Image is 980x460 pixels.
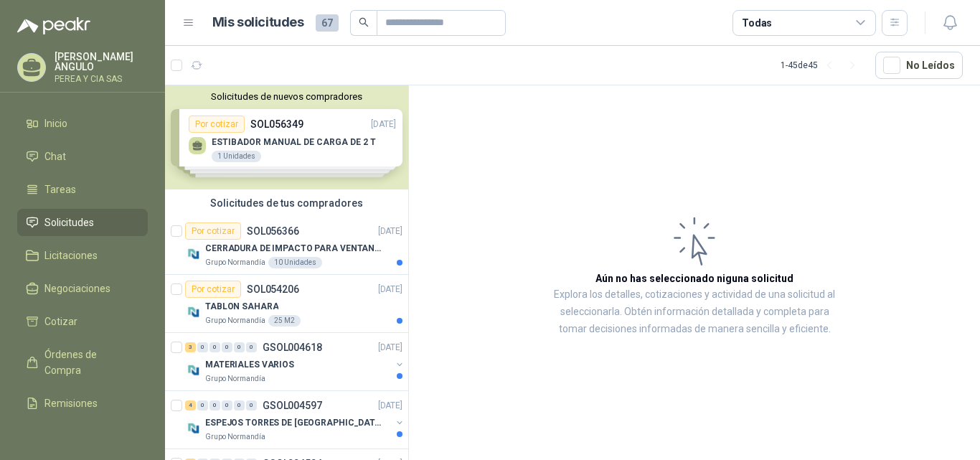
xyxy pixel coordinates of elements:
p: Grupo Normandía [205,431,265,443]
img: Company Logo [185,362,202,379]
span: 67 [316,14,339,32]
button: No Leídos [875,52,963,79]
a: 3 0 0 0 0 0 GSOL004618[DATE] Company LogoMATERIALES VARIOSGrupo Normandía [185,339,405,385]
div: 0 [246,342,257,352]
h1: Mis solicitudes [212,12,304,33]
img: Logo peakr [17,17,90,34]
a: Por cotizarSOL056366[DATE] Company LogoCERRADURA DE IMPACTO PARA VENTANASGrupo Normandía10 Unidades [165,217,408,275]
a: Inicio [17,110,148,137]
h3: Aún no has seleccionado niguna solicitud [595,271,793,286]
p: PEREA Y CIA SAS [55,75,148,83]
span: search [359,17,369,27]
span: Solicitudes [44,215,94,230]
p: ESPEJOS TORRES DE [GEOGRAPHIC_DATA][DATE] [205,416,384,430]
p: TABLON SAHARA [205,300,278,314]
a: Negociaciones [17,275,148,302]
div: 0 [246,400,257,410]
div: Todas [742,15,772,31]
span: Chat [44,149,66,164]
p: SOL054206 [247,284,299,294]
a: Órdenes de Compra [17,341,148,384]
div: 0 [197,400,208,410]
span: Negociaciones [44,281,110,296]
div: 0 [222,342,232,352]
div: Solicitudes de tus compradores [165,189,408,217]
p: [PERSON_NAME] ANGULO [55,52,148,72]
img: Company Logo [185,245,202,263]
span: Licitaciones [44,248,98,263]
div: 0 [234,342,245,352]
span: Remisiones [44,395,98,411]
button: Solicitudes de nuevos compradores [171,91,402,102]
a: Remisiones [17,390,148,417]
span: Inicio [44,116,67,131]
div: 25 M2 [268,315,301,327]
a: Tareas [17,176,148,203]
a: Por cotizarSOL054206[DATE] Company LogoTABLON SAHARAGrupo Normandía25 M2 [165,275,408,333]
div: Por cotizar [185,222,241,240]
p: Grupo Normandía [205,315,265,327]
span: Órdenes de Compra [44,347,134,378]
p: Grupo Normandía [205,373,265,385]
div: 3 [185,342,196,352]
img: Company Logo [185,420,202,437]
a: 4 0 0 0 0 0 GSOL004597[DATE] Company LogoESPEJOS TORRES DE [GEOGRAPHIC_DATA][DATE]Grupo Normandía [185,397,405,443]
p: [DATE] [378,283,402,296]
p: [DATE] [378,399,402,413]
a: Licitaciones [17,242,148,269]
p: GSOL004618 [263,342,322,352]
div: 0 [209,400,220,410]
div: 4 [185,400,196,410]
p: MATERIALES VARIOS [205,358,294,372]
div: Por cotizar [185,281,241,298]
div: 0 [234,400,245,410]
p: SOL056366 [247,226,299,236]
p: CERRADURA DE IMPACTO PARA VENTANAS [205,242,384,255]
p: Explora los detalles, cotizaciones y actividad de una solicitud al seleccionarla. Obtén informaci... [552,286,837,338]
div: 0 [209,342,220,352]
p: [DATE] [378,225,402,238]
p: Grupo Normandía [205,257,265,268]
span: Tareas [44,182,76,197]
div: 1 - 45 de 45 [781,54,864,77]
div: Solicitudes de nuevos compradoresPor cotizarSOL056349[DATE] ESTIBADOR MANUAL DE CARGA DE 2 T1 Uni... [165,85,408,189]
p: GSOL004597 [263,400,322,410]
a: Cotizar [17,308,148,335]
div: 0 [222,400,232,410]
div: 10 Unidades [268,257,322,268]
div: 0 [197,342,208,352]
a: Solicitudes [17,209,148,236]
a: Configuración [17,423,148,450]
img: Company Logo [185,304,202,321]
a: Chat [17,143,148,170]
span: Cotizar [44,314,77,329]
p: [DATE] [378,341,402,355]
